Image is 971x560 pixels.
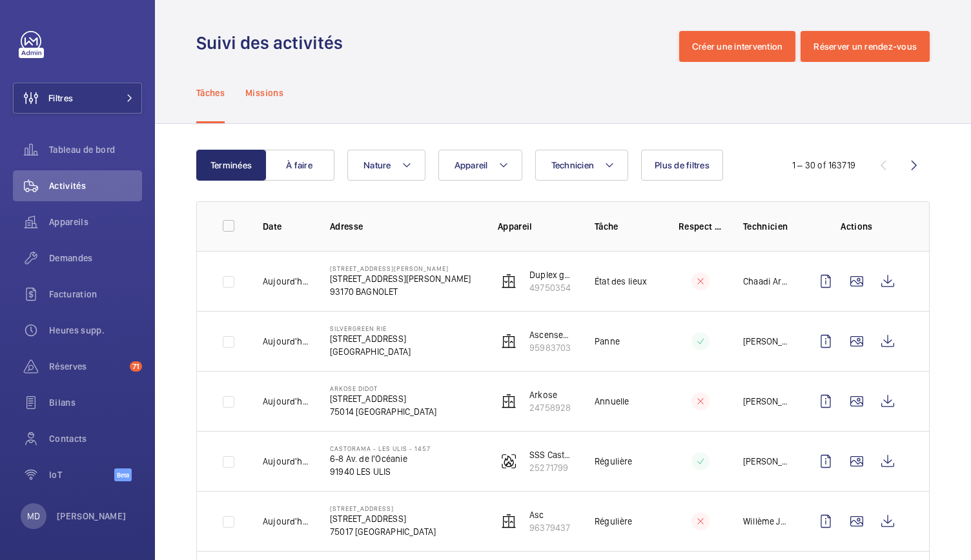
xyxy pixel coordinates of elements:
[501,334,516,349] img: elevator.svg
[595,515,633,528] p: Régulière
[535,150,629,181] button: Technicien
[455,160,488,170] span: Appareil
[529,448,574,461] p: SSS Castorama Les Ulis
[743,395,790,408] p: [PERSON_NAME]
[330,445,431,452] p: Castorama - LES ULIS - 1457
[330,405,436,418] p: 75014 [GEOGRAPHIC_DATA]
[501,394,516,409] img: elevator.svg
[347,150,425,181] button: Nature
[48,92,73,105] span: Filtres
[438,150,522,181] button: Appareil
[595,455,633,468] p: Régulière
[263,455,309,468] p: Aujourd'hui
[501,514,516,529] img: elevator.svg
[263,515,309,528] p: Aujourd'hui
[245,86,283,99] p: Missions
[114,468,132,481] span: Beta
[595,275,648,288] p: État des lieux
[49,432,142,445] span: Contacts
[13,83,142,114] button: Filtres
[551,160,595,170] span: Technicien
[330,452,431,465] p: 6-8 Av. de l'Océanie
[49,360,125,373] span: Réserves
[49,215,142,228] span: Appareils
[330,525,436,538] p: 75017 [GEOGRAPHIC_DATA]
[330,265,471,272] p: [STREET_ADDRESS][PERSON_NAME]
[49,143,142,156] span: Tableau de bord
[330,345,411,358] p: [GEOGRAPHIC_DATA]
[330,512,436,525] p: [STREET_ADDRESS]
[529,341,574,354] p: 95983703
[595,220,658,233] p: Tâche
[679,31,796,62] button: Créer une intervention
[655,160,710,170] span: Plus de filtres
[501,274,516,289] img: elevator.svg
[743,455,790,468] p: [PERSON_NAME]
[641,150,723,181] button: Plus de filtres
[49,396,142,409] span: Bilans
[263,220,309,233] p: Date
[49,288,142,301] span: Facturation
[330,220,477,233] p: Adresse
[330,385,436,392] p: ARKOSE DIDOT
[363,160,391,170] span: Nature
[529,401,571,414] p: 24758928
[529,268,574,281] p: Duplex gauche
[196,150,266,181] button: Terminées
[792,159,855,172] div: 1 – 30 of 163719
[330,505,436,512] p: [STREET_ADDRESS]
[49,252,142,265] span: Demandes
[743,220,790,233] p: Technicien
[529,328,574,341] p: Ascenseur parking Droite
[595,335,620,348] p: Panne
[49,179,142,192] span: Activités
[743,515,790,528] p: Willème Joassaint
[265,150,334,181] button: À faire
[529,388,571,401] p: Arkose
[196,86,225,99] p: Tâches
[330,325,411,332] p: SILVERGREEN RIE
[501,454,516,469] img: fire_alarm.svg
[498,220,574,233] p: Appareil
[130,361,142,372] span: 71
[263,395,309,408] p: Aujourd'hui
[196,31,351,55] h1: Suivi des activités
[330,272,471,285] p: [STREET_ADDRESS][PERSON_NAME]
[529,508,570,521] p: Asc
[330,392,436,405] p: [STREET_ADDRESS]
[49,468,114,481] span: IoT
[595,395,629,408] p: Annuelle
[27,510,40,523] p: MD
[529,281,574,294] p: 49750354
[679,220,722,233] p: Respect délai
[743,275,790,288] p: Chaadi Arabat
[810,220,903,233] p: Actions
[743,335,790,348] p: [PERSON_NAME]
[330,465,431,478] p: 91940 LES ULIS
[529,521,570,534] p: 96379437
[263,335,309,348] p: Aujourd'hui
[529,461,574,474] p: 25271799
[801,31,930,62] button: Réserver un rendez-vous
[330,285,471,298] p: 93170 BAGNOLET
[57,510,127,523] p: [PERSON_NAME]
[263,275,309,288] p: Aujourd'hui
[330,332,411,345] p: [STREET_ADDRESS]
[49,324,142,337] span: Heures supp.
